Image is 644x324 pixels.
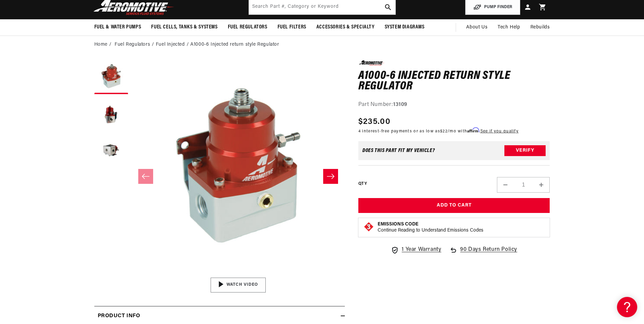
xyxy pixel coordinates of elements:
a: 90 Days Return Policy [449,245,517,261]
a: 1 Year Warranty [391,245,441,254]
div: Part Number: [358,101,550,109]
a: Home [94,41,108,48]
button: Load image 1 in gallery view [94,60,128,94]
span: 1 Year Warranty [402,245,441,254]
span: Fuel Regulators [228,24,267,31]
nav: breadcrumbs [94,41,550,48]
li: A1000-6 Injected return style Regulator [190,41,279,48]
button: Load image 2 in gallery view [94,98,128,131]
span: Fuel Cells, Tanks & Systems [151,24,217,31]
span: Tech Help [498,24,520,31]
div: Does This part fit My vehicle? [362,148,435,153]
span: $235.00 [358,116,390,128]
p: 4 interest-free payments or as low as /mo with . [358,128,519,134]
strong: Emissions Code [378,222,419,227]
button: Verify [504,145,546,156]
li: Fuel Injected [156,41,190,48]
button: Load image 3 in gallery view [94,135,128,169]
span: 90 Days Return Policy [460,245,517,261]
summary: Fuel Cells, Tanks & Systems [146,19,222,35]
summary: Accessories & Specialty [311,19,380,35]
span: $22 [440,129,448,133]
span: About Us [466,25,487,30]
button: Slide right [323,169,338,184]
media-gallery: Gallery Viewer [94,60,345,292]
summary: Rebuilds [525,19,555,36]
span: Accessories & Specialty [316,24,375,31]
h2: Product Info [98,312,140,321]
summary: Fuel & Water Pumps [89,19,146,35]
button: Emissions CodeContinue Reading to Understand Emissions Codes [378,221,483,234]
p: Continue Reading to Understand Emissions Codes [378,228,483,234]
a: About Us [461,19,493,36]
strong: 13109 [393,102,407,107]
summary: System Diagrams [380,19,430,35]
span: System Diagrams [385,24,425,31]
label: QTY [358,181,367,187]
summary: Fuel Filters [272,19,311,35]
button: Slide left [138,169,153,184]
li: Fuel Regulators [115,41,156,48]
span: Fuel Filters [278,24,306,31]
button: Add to Cart [358,198,550,213]
span: Fuel & Water Pumps [94,24,141,31]
img: Emissions code [363,221,374,232]
summary: Fuel Regulators [223,19,272,35]
a: See if you qualify - Learn more about Affirm Financing (opens in modal) [480,129,519,133]
span: Affirm [467,128,479,133]
summary: Tech Help [493,19,525,36]
span: Rebuilds [530,24,550,31]
h1: A1000-6 Injected return style Regulator [358,71,550,92]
